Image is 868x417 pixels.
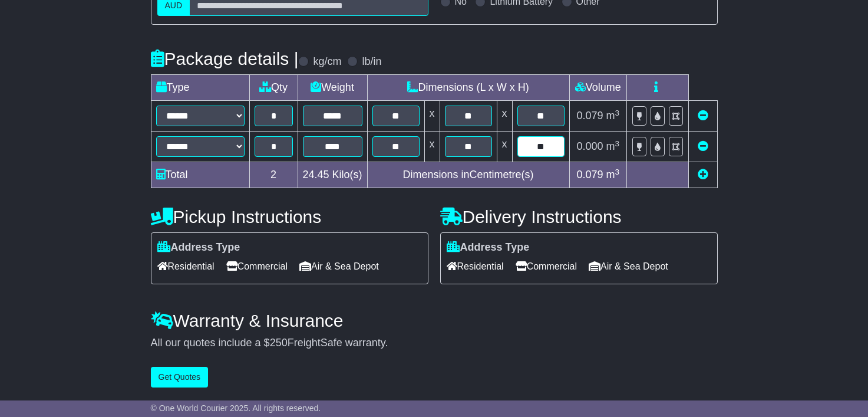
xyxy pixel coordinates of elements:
td: x [497,132,512,162]
div: All our quotes include a $ FreightSafe warranty. [151,337,718,350]
span: 250 [270,337,288,349]
td: x [424,101,440,132]
a: Remove this item [698,140,708,152]
td: x [424,132,440,162]
td: Dimensions in Centimetre(s) [367,162,569,188]
a: Remove this item [698,110,708,122]
span: 0.079 [576,169,603,180]
span: 24.45 [303,169,329,180]
span: m [606,110,619,122]
span: Air & Sea Depot [589,257,668,275]
span: m [606,169,619,180]
span: Residential [157,257,214,275]
span: m [606,140,619,152]
span: Air & Sea Depot [299,257,379,275]
span: Commercial [226,257,288,275]
button: Get Quotes [151,367,209,388]
label: Address Type [157,241,240,254]
span: © One World Courier 2025. All rights reserved. [151,403,321,413]
a: Add new item [698,169,708,180]
h4: Pickup Instructions [151,207,428,226]
td: Type [151,75,249,101]
h4: Package details | [151,49,299,68]
h4: Delivery Instructions [440,207,718,226]
label: kg/cm [313,55,341,68]
span: Residential [447,257,504,275]
td: Kilo(s) [298,162,367,188]
h4: Warranty & Insurance [151,311,718,330]
label: Address Type [447,241,530,254]
td: Dimensions (L x W x H) [367,75,569,101]
span: 0.000 [576,140,603,152]
td: 2 [249,162,298,188]
sup: 3 [615,109,619,117]
sup: 3 [615,168,619,176]
td: Weight [298,75,367,101]
td: Volume [569,75,626,101]
label: lb/in [362,55,381,68]
td: x [497,101,512,132]
span: 0.079 [576,110,603,122]
td: Qty [249,75,298,101]
sup: 3 [615,139,619,148]
span: Commercial [516,257,577,275]
td: Total [151,162,249,188]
